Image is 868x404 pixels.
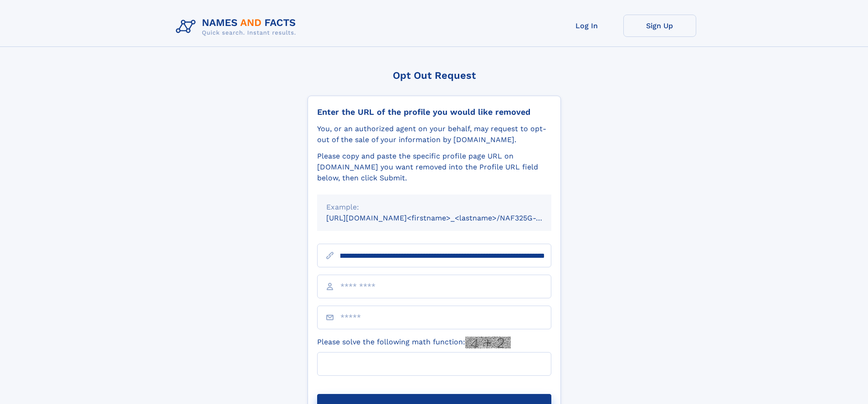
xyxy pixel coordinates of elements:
[623,15,696,37] a: Sign Up
[317,337,511,348] label: Please solve the following math function:
[172,15,303,39] img: Logo Names and Facts
[550,15,623,37] a: Log In
[308,70,561,81] div: Opt Out Request
[317,123,551,145] div: You, or an authorized agent on your behalf, may request to opt-out of the sale of your informatio...
[326,202,542,213] div: Example:
[317,151,551,184] div: Please copy and paste the specific profile page URL on [DOMAIN_NAME] you want removed into the Pr...
[317,107,551,117] div: Enter the URL of the profile you would like removed
[326,214,569,222] small: [URL][DOMAIN_NAME]<firstname>_<lastname>/NAF325G-xxxxxxxx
